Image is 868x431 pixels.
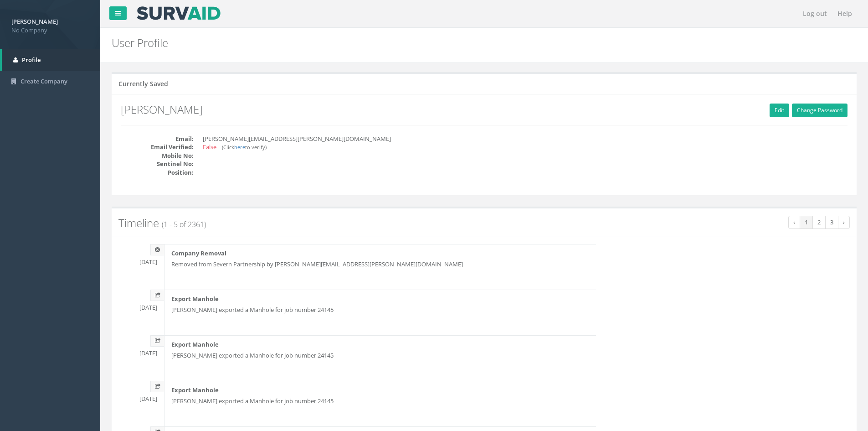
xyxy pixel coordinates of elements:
h5: Currently Saved [118,80,168,87]
a: › [838,216,850,229]
div: [DATE] [114,290,164,312]
a: Profile [2,49,100,71]
h2: User Profile [112,37,730,49]
dt: Position: [121,168,194,177]
h2: [PERSON_NAME] [121,104,847,115]
dt: Email Verified: [121,143,194,151]
span: (1 - 5 of 2361) [162,219,206,229]
strong: Export Manhole [171,386,219,394]
div: [DATE] [114,335,164,358]
div: [DATE] [114,381,164,403]
div: [DATE] [114,244,164,266]
span: No Company [11,26,89,35]
dt: Mobile No: [121,151,194,160]
strong: Company Removal [171,249,226,257]
strong: Export Manhole [171,295,219,303]
dt: Email: [121,135,194,143]
a: Change Password [792,104,847,117]
p: Removed from Severn Partnership by [PERSON_NAME][EMAIL_ADDRESS][PERSON_NAME][DOMAIN_NAME] [171,260,589,269]
a: 1 [800,216,813,229]
p: [PERSON_NAME] exported a Manhole for job number 24145 [171,351,589,360]
strong: Export Manhole [171,340,219,348]
small: (Click to verify) [222,144,267,151]
span: Profile [22,56,41,64]
strong: [PERSON_NAME] [11,17,58,26]
h2: Timeline [118,217,850,229]
a: 2 [812,216,826,229]
dd: [PERSON_NAME][EMAIL_ADDRESS][PERSON_NAME][DOMAIN_NAME] [203,135,478,143]
p: [PERSON_NAME] exported a Manhole for job number 24145 [171,306,589,314]
a: ‹ [788,216,800,229]
span: Create Company [21,77,67,85]
span: False [203,143,216,151]
a: Edit [770,104,789,117]
a: [PERSON_NAME] No Company [11,15,89,34]
a: here [234,144,245,151]
dt: Sentinel No: [121,160,194,168]
a: 3 [825,216,838,229]
p: [PERSON_NAME] exported a Manhole for job number 24145 [171,397,589,405]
